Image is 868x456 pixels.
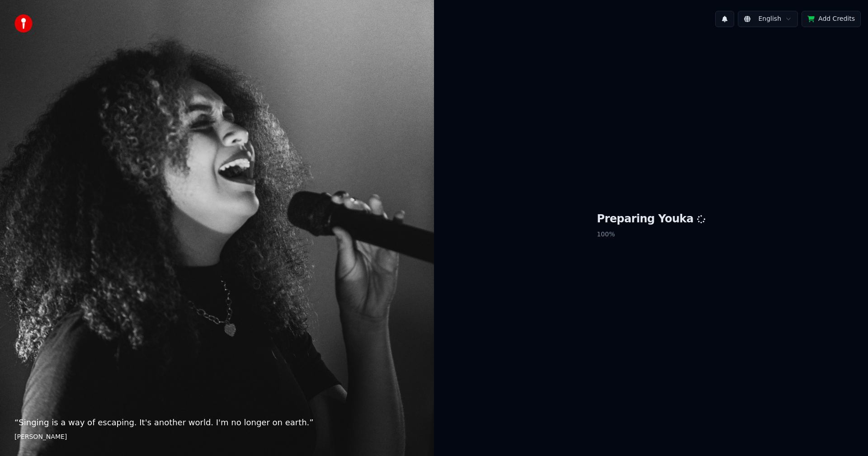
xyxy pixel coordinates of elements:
p: 100 % [597,226,705,243]
img: youka [14,14,33,33]
footer: [PERSON_NAME] [14,432,420,442]
p: “ Singing is a way of escaping. It's another world. I'm no longer on earth. ” [14,416,420,429]
button: Add Credits [802,11,861,27]
h1: Preparing Youka [597,212,705,226]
